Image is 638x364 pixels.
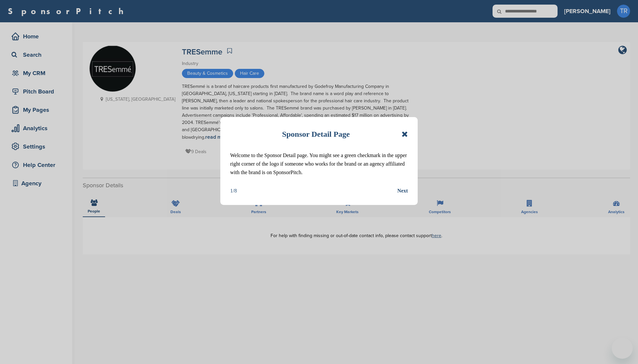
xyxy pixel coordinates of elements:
div: 1/8 [230,187,237,195]
button: Next [397,187,408,195]
h1: Sponsor Detail Page [282,127,350,141]
p: Welcome to the Sponsor Detail page. You might see a green checkmark in the upper right corner of ... [230,151,408,177]
iframe: Button to launch messaging window [612,338,633,359]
